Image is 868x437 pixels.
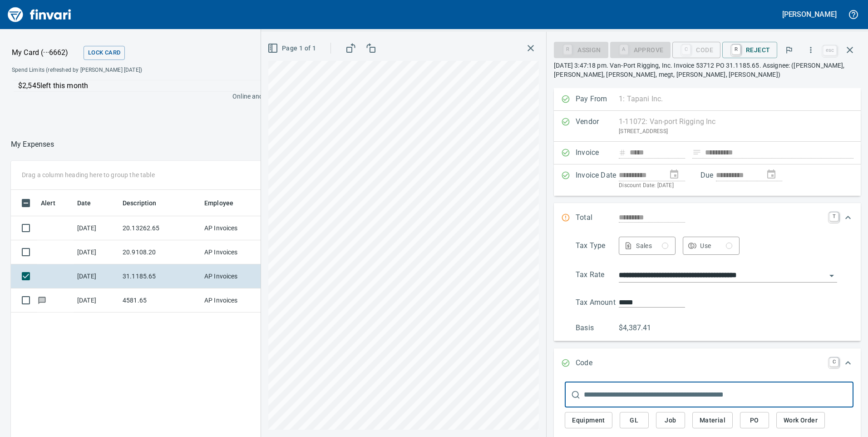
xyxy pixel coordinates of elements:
div: Expand [554,348,861,378]
div: Code [672,45,720,53]
img: Finvari [5,4,74,25]
button: [PERSON_NAME] [780,7,839,21]
span: Alert [41,198,67,209]
span: Material [700,415,725,426]
p: Tax Rate [576,269,619,283]
button: Equipment [565,412,612,429]
p: Tax Type [576,240,619,255]
td: [DATE] [74,240,119,264]
a: T [829,212,838,221]
p: [DATE] 3:47:18 pm. Van-Port Rigging, Inc. Invoice 53712 PO 31.1185.65. Assignee: ([PERSON_NAME], ... [554,61,861,79]
span: PO [747,415,762,426]
td: [DATE] [74,264,119,288]
p: $2,545 left this month [18,80,303,91]
button: GL [620,412,649,429]
td: 20.9108.20 [119,240,201,264]
a: C [829,358,838,367]
button: Lock Card [84,46,125,60]
p: Basis [576,323,619,333]
p: My Card (···6662) [12,47,80,58]
span: Alert [41,198,55,209]
td: AP Invoices [201,288,269,313]
button: Use [683,237,740,255]
a: R [732,45,740,55]
span: Spend Limits (refreshed by [PERSON_NAME] [DATE]) [12,66,225,75]
nav: breadcrumb [11,139,54,150]
span: Description [123,198,168,209]
span: Has messages [37,297,47,303]
div: Coding Required [610,45,671,53]
p: $4,387.41 [619,323,662,333]
p: Online and foreign allowed [5,92,309,101]
div: Sales [636,240,668,252]
p: My Expenses [11,139,54,150]
div: Assign [554,45,608,53]
p: Total [576,212,619,224]
div: Expand [554,233,861,341]
button: Open [825,269,838,282]
p: Code [576,358,619,369]
button: Work Order [776,412,825,429]
button: More [801,40,821,60]
button: Page 1 of 1 [266,40,320,57]
span: Employee [204,198,233,209]
span: Lock Card [88,48,120,58]
span: Page 1 of 1 [269,43,316,54]
span: Date [77,198,91,209]
p: Tax Amount [576,297,619,308]
div: Expand [554,203,861,233]
button: Flag [779,40,799,60]
a: esc [823,45,837,55]
td: [DATE] [74,288,119,313]
p: Drag a column heading here to group the table [22,170,155,179]
span: Description [123,198,157,209]
button: Material [692,412,733,429]
h5: [PERSON_NAME] [782,10,837,19]
td: AP Invoices [201,216,269,240]
span: Employee [204,198,245,209]
span: Work Order [784,415,818,426]
span: Close invoice [821,39,861,61]
button: Sales [619,237,676,255]
td: 31.1185.65 [119,264,201,288]
span: Job [663,415,678,426]
button: RReject [722,42,777,58]
span: GL [627,415,641,426]
td: 20.13262.65 [119,216,201,240]
td: [DATE] [74,216,119,240]
button: PO [740,412,769,429]
td: 4581.65 [119,288,201,313]
button: Job [656,412,685,429]
div: Use [700,240,732,252]
span: Reject [730,42,770,58]
td: AP Invoices [201,240,269,264]
td: AP Invoices [201,264,269,288]
span: Equipment [572,415,605,426]
span: Date [77,198,103,209]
